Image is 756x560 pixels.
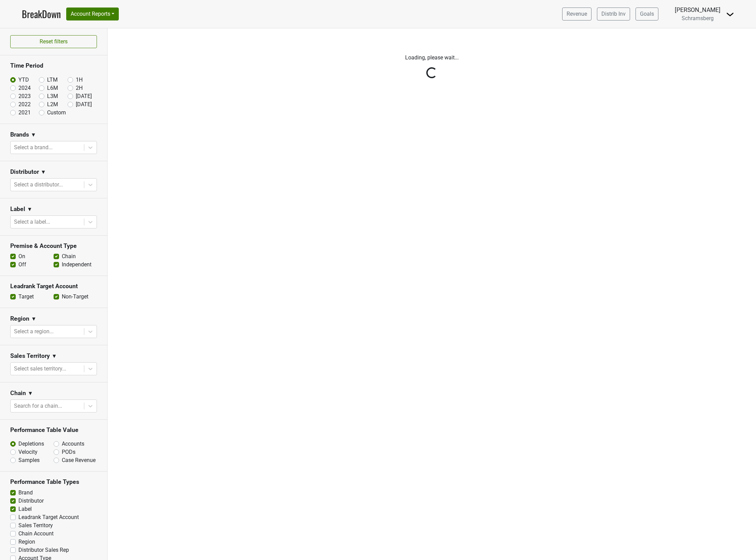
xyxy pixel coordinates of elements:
[22,7,61,21] a: BreakDown
[682,15,714,22] span: Schramsberg
[726,10,734,18] img: Dropdown Menu
[597,8,630,20] a: Distrib Inv
[66,8,119,20] button: Account Reports
[636,8,658,20] a: Goals
[562,8,591,20] a: Revenue
[242,54,621,62] p: Loading, please wait...
[675,5,721,14] div: [PERSON_NAME]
